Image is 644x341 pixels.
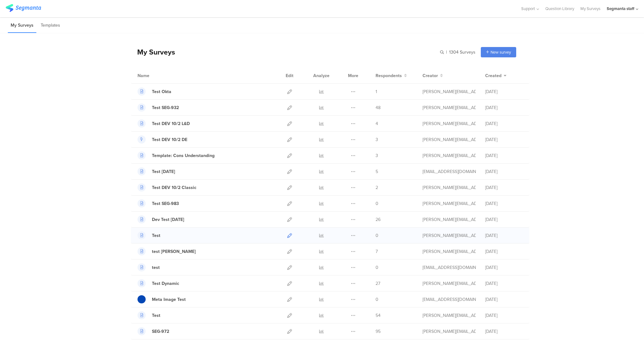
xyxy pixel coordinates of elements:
[485,72,506,79] button: Created
[38,18,63,33] li: Templates
[283,68,296,83] div: Edit
[376,264,378,271] span: 0
[152,104,179,111] div: Test SEG-932
[485,136,523,143] div: [DATE]
[376,200,378,207] span: 0
[138,103,179,112] a: Test SEG-932
[138,151,215,160] a: Template: Cons Understanding
[138,247,196,255] a: test [PERSON_NAME]
[445,49,448,55] span: |
[376,168,378,175] span: 5
[138,183,196,191] a: Test DEV 10/2 Classic
[485,120,523,127] div: [DATE]
[485,152,523,159] div: [DATE]
[423,136,476,143] div: raymund@segmanta.com
[376,72,407,79] button: Respondents
[152,216,184,223] div: Dev Test 10.02.25
[376,88,377,95] span: 1
[152,184,196,191] div: Test DEV 10/2 Classic
[152,136,187,143] div: Test DEV 10/2 DE
[423,120,476,127] div: raymund@segmanta.com
[8,18,36,33] li: My Surveys
[376,312,381,319] span: 54
[521,6,535,12] span: Support
[423,72,443,79] button: Creator
[423,88,476,95] div: raymund@segmanta.com
[485,312,523,319] div: [DATE]
[138,311,160,319] a: Test
[138,231,160,239] a: Test
[138,215,184,223] a: Dev Test [DATE]
[485,296,523,303] div: [DATE]
[152,312,160,319] div: Test
[423,72,438,79] span: Creator
[138,327,169,335] a: SEG-972
[423,216,476,223] div: riel@segmanta.com
[485,216,523,223] div: [DATE]
[485,264,523,271] div: [DATE]
[138,263,160,271] a: test
[376,232,378,239] span: 0
[423,280,476,287] div: raymund@segmanta.com
[485,328,523,335] div: [DATE]
[485,200,523,207] div: [DATE]
[423,328,476,335] div: raymund@segmanta.com
[152,264,160,271] div: test
[376,104,381,111] span: 48
[6,4,41,12] img: segmanta logo
[138,279,179,287] a: Test Dynamic
[423,104,476,111] div: raymund@segmanta.com
[138,295,186,303] a: Meta Image Test
[131,47,175,57] div: My Surveys
[138,167,175,176] a: Test [DATE]
[138,135,187,144] a: Test DEV 10/2 DE
[485,88,523,95] div: [DATE]
[152,328,169,335] div: SEG-972
[138,199,179,207] a: Test SEG-983
[485,184,523,191] div: [DATE]
[423,232,476,239] div: riel@segmanta.com
[423,200,476,207] div: raymund@segmanta.com
[376,184,378,191] span: 2
[376,248,378,255] span: 7
[423,152,476,159] div: raymund@segmanta.com
[138,72,175,79] div: Name
[485,280,523,287] div: [DATE]
[152,120,190,127] div: Test DEV 10/2 L&D
[152,200,179,207] div: Test SEG-983
[423,248,476,255] div: riel@segmanta.com
[449,49,475,55] span: 1304 Surveys
[376,120,378,127] span: 4
[152,168,175,175] div: Test 10.02.25
[423,296,476,303] div: svyatoslav@segmanta.com
[423,184,476,191] div: raymund@segmanta.com
[485,104,523,111] div: [DATE]
[607,6,634,12] div: Segmanta staff
[152,232,160,239] div: Test
[138,87,171,96] a: Test Okta
[346,68,360,83] div: More
[376,216,381,223] span: 26
[485,72,501,79] span: Created
[376,328,381,335] span: 95
[152,248,196,255] div: test riel
[423,168,476,175] div: channelle@segmanta.com
[376,136,378,143] span: 3
[423,264,476,271] div: gillat@segmanta.com
[138,119,190,128] a: Test DEV 10/2 L&D
[491,49,511,55] span: New survey
[152,280,179,287] div: Test Dynamic
[485,232,523,239] div: [DATE]
[376,152,378,159] span: 3
[376,280,380,287] span: 27
[152,152,215,159] div: Template: Cons Understanding
[485,168,523,175] div: [DATE]
[152,296,186,303] div: Meta Image Test
[423,312,476,319] div: raymund@segmanta.com
[485,248,523,255] div: [DATE]
[152,88,171,95] div: Test Okta
[376,296,378,303] span: 0
[376,72,402,79] span: Respondents
[312,68,331,83] div: Analyze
